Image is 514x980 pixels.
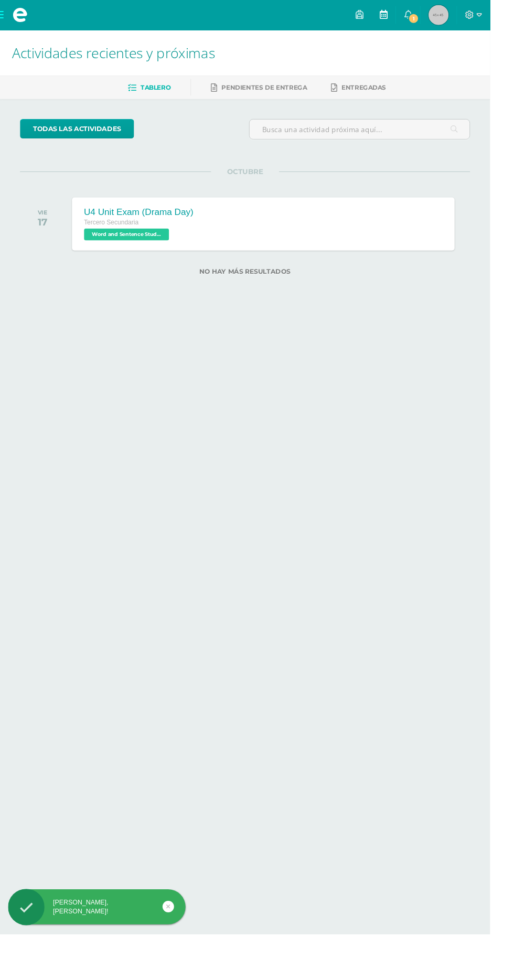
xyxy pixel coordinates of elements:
[232,88,322,95] span: Pendientes de entrega
[88,230,145,237] span: Tercero Secundaria
[13,45,226,65] span: Actividades recientes y próximas
[39,219,50,227] div: VIE
[347,83,405,100] a: Entregadas
[358,88,405,95] span: Entregadas
[8,942,195,961] div: [PERSON_NAME], [PERSON_NAME]!
[21,281,493,289] label: No hay más resultados
[147,88,179,95] span: Tablero
[428,14,440,25] span: 1
[39,227,50,239] div: 17
[221,175,293,185] span: OCTUBRE
[88,240,177,252] span: Word and Sentence Study 'A'
[134,83,179,100] a: Tablero
[262,125,492,146] input: Busca una actividad próxima aquí...
[221,83,322,100] a: Pendientes de entrega
[21,125,141,145] a: todas las Actividades
[449,5,470,26] img: 45x45
[88,217,203,228] div: U4 Unit Exam (Drama Day)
